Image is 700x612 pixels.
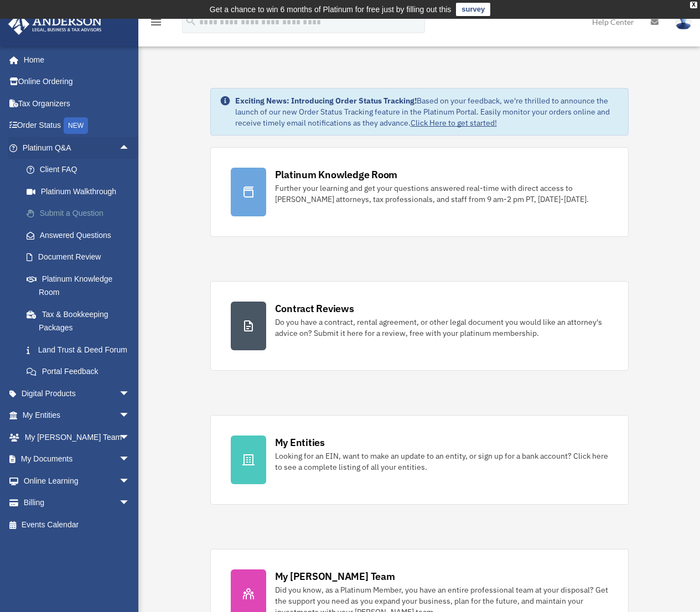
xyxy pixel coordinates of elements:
div: Based on your feedback, we're thrilled to announce the launch of our new Order Status Tracking fe... [235,95,619,128]
a: Online Ordering [8,71,147,93]
img: Anderson Advisors Platinum Portal [5,13,105,35]
div: My [PERSON_NAME] Team [275,569,395,583]
a: My Entitiesarrow_drop_down [8,404,147,427]
div: Get a chance to win 6 months of Platinum for free just by filling out this [210,3,452,16]
div: close [690,2,697,8]
div: Contract Reviews [275,302,354,315]
a: Click Here to get started! [411,118,497,128]
a: survey [456,3,490,16]
strong: Exciting News: Introducing Order Status Tracking! [235,96,417,106]
a: Home [8,49,141,71]
div: Further your learning and get your questions answered real-time with direct access to [PERSON_NAM... [275,183,608,205]
i: menu [149,15,163,29]
div: Looking for an EIN, want to make an update to an entity, or sign up for a bank account? Click her... [275,450,608,473]
div: Do you have a contract, rental agreement, or other legal document you would like an attorney's ad... [275,317,608,339]
a: Events Calendar [8,514,147,536]
a: Contract Reviews Do you have a contract, rental agreement, or other legal document you would like... [210,281,629,371]
div: My Entities [275,435,325,449]
div: NEW [64,117,88,134]
a: Platinum Q&Aarrow_drop_up [8,137,147,159]
img: User Pic [675,14,692,30]
a: Platinum Walkthrough [15,180,147,203]
a: Document Review [15,246,147,268]
span: arrow_drop_down [119,426,141,449]
a: Order StatusNEW [8,115,147,137]
a: Digital Productsarrow_drop_down [8,382,147,404]
a: Tax & Bookkeeping Packages [15,303,147,339]
span: arrow_drop_down [119,382,141,405]
a: Submit a Question [15,203,147,225]
a: menu [149,19,163,29]
div: Platinum Knowledge Room [275,168,398,181]
span: arrow_drop_up [119,137,141,159]
span: arrow_drop_down [119,492,141,515]
a: Platinum Knowledge Room [15,268,147,303]
a: My Entities Looking for an EIN, want to make an update to an entity, or sign up for a bank accoun... [210,415,629,505]
a: Online Learningarrow_drop_down [8,470,147,492]
span: arrow_drop_down [119,470,141,492]
a: Land Trust & Deed Forum [15,339,147,361]
a: My Documentsarrow_drop_down [8,448,147,470]
a: Answered Questions [15,224,147,246]
a: Client FAQ [15,159,147,181]
a: Platinum Knowledge Room Further your learning and get your questions answered real-time with dire... [210,147,629,237]
a: Billingarrow_drop_down [8,492,147,514]
i: search [185,15,197,27]
a: My [PERSON_NAME] Teamarrow_drop_down [8,426,147,448]
span: arrow_drop_down [119,404,141,427]
a: Portal Feedback [15,361,147,383]
a: Tax Organizers [8,92,147,115]
span: arrow_drop_down [119,448,141,471]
